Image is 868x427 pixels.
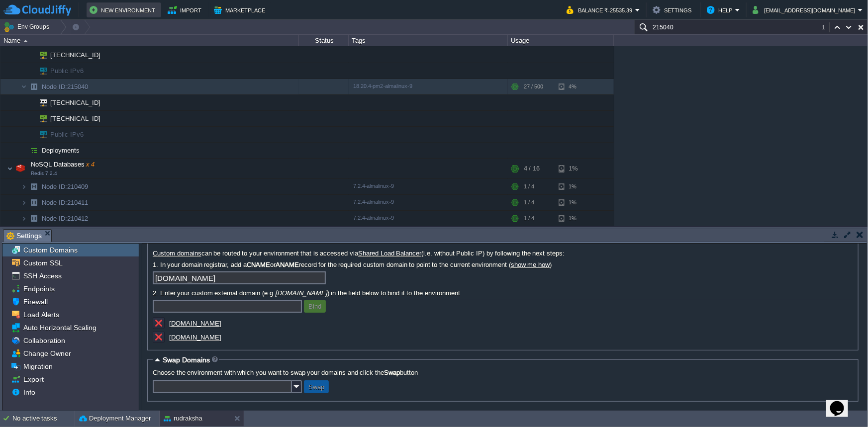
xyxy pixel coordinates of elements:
a: Shared Load Balancer [358,250,421,257]
span: Node ID: [42,183,67,190]
a: Node ID:210411 [41,198,90,207]
img: AMDAwAAAACH5BAEAAAAALAAAAAABAAEAAAICRAEAOw== [21,195,27,210]
span: 210409 [41,182,90,191]
img: CloudJiffy [3,4,71,16]
div: 1 / 4 [524,179,534,194]
a: Auto Horizontal Scaling [21,323,98,332]
a: [DOMAIN_NAME] [169,334,221,341]
label: can be routed to your environment that is accessed via (i.e. without Public IP) by following the ... [153,250,853,257]
div: 1 / 4 [524,195,534,210]
img: AMDAwAAAACH5BAEAAAAALAAAAAABAAEAAAICRAEAOw== [27,63,33,79]
button: Help [707,4,735,16]
span: 7.2.4-almalinux-9 [353,183,394,189]
button: Bind [305,302,324,311]
img: AMDAwAAAACH5BAEAAAAALAAAAAABAAEAAAICRAEAOw== [27,95,33,110]
img: AMDAwAAAACH5BAEAAAAALAAAAAABAAEAAAICRAEAOw== [33,95,47,110]
div: 4 / 16 [524,159,540,178]
a: [DOMAIN_NAME] [169,320,221,327]
a: [TECHNICAL_ID] [49,115,102,122]
button: Deployment Manager [79,414,151,424]
a: [TECHNICAL_ID] [49,99,102,106]
a: Endpoints [21,284,56,293]
div: 1% [559,159,591,178]
button: Swap [305,382,327,391]
button: New Environment [90,4,158,16]
b: CNAME [247,261,270,268]
div: Status [299,35,348,46]
img: AMDAwAAAACH5BAEAAAAALAAAAAABAAEAAAICRAEAOw== [27,143,41,158]
div: 1 / 4 [524,211,534,226]
span: 18.20.4-pm2-almalinux-9 [353,83,412,89]
button: [EMAIL_ADDRESS][DOMAIN_NAME] [753,4,858,16]
span: 215040 [41,83,90,91]
a: Node ID:210412 [41,214,90,223]
a: NoSQL Databasesx 4Redis 7.2.4 [30,161,96,168]
div: Tags [349,35,507,46]
img: AMDAwAAAACH5BAEAAAAALAAAAAABAAEAAAICRAEAOw== [27,127,33,142]
button: Balance ₹-25535.39 [567,4,635,16]
span: Public IPv6 [49,63,85,79]
a: Custom domains [153,250,201,257]
img: AMDAwAAAACH5BAEAAAAALAAAAAABAAEAAAICRAEAOw== [23,40,28,42]
span: [TECHNICAL_ID] [49,111,102,126]
a: Custom Domains [21,246,79,255]
label: Choose the environment with which you want to swap your domains and click the button [153,369,853,376]
b: ANAME [276,261,299,268]
img: AMDAwAAAACH5BAEAAAAALAAAAAABAAEAAAICRAEAOw== [21,179,27,194]
a: Node ID:215040 [41,83,90,91]
a: Migration [21,362,54,371]
span: Load Alerts [21,310,61,319]
a: Firewall [21,297,49,306]
span: Deployments [41,146,81,155]
div: 4% [559,79,591,94]
img: AMDAwAAAACH5BAEAAAAALAAAAAABAAEAAAICRAEAOw== [27,79,41,94]
i: [DOMAIN_NAME] [275,289,327,297]
a: SSH Access [21,271,63,280]
a: Public IPv6 [49,131,85,138]
a: Node ID:210409 [41,182,90,191]
span: 210412 [41,214,90,223]
a: Change Owner [21,349,73,358]
img: AMDAwAAAACH5BAEAAAAALAAAAAABAAEAAAICRAEAOw== [27,111,33,126]
img: AMDAwAAAACH5BAEAAAAALAAAAAABAAEAAAICRAEAOw== [33,63,47,79]
a: Export [21,375,45,384]
span: Collaboration [21,336,67,345]
div: 1 [822,22,830,32]
span: [TECHNICAL_ID] [49,95,102,110]
span: Redis 7.2.4 [31,171,57,176]
div: 27 / 500 [524,79,543,94]
span: Node ID: [42,215,67,222]
a: show me how [511,261,550,268]
div: Name [1,35,298,46]
img: AMDAwAAAACH5BAEAAAAALAAAAAABAAEAAAICRAEAOw== [13,159,27,178]
div: 1% [559,211,591,226]
img: AMDAwAAAACH5BAEAAAAALAAAAAABAAEAAAICRAEAOw== [21,143,27,158]
iframe: chat widget [826,387,858,417]
button: Env Groups [3,20,53,34]
span: Node ID: [42,199,67,206]
img: AMDAwAAAACH5BAEAAAAALAAAAAABAAEAAAICRAEAOw== [21,211,27,226]
img: AMDAwAAAACH5BAEAAAAALAAAAAABAAEAAAICRAEAOw== [27,47,33,63]
img: AMDAwAAAACH5BAEAAAAALAAAAAABAAEAAAICRAEAOw== [27,211,41,226]
span: 7.2.4-almalinux-9 [353,199,394,205]
div: Usage [508,35,613,46]
div: No active tasks [12,411,75,427]
a: Public IPv6 [49,67,85,75]
span: Public IPv6 [49,127,85,142]
button: Import [168,4,205,16]
a: [TECHNICAL_ID] [49,51,102,59]
span: [TECHNICAL_ID] [49,47,102,63]
div: 1% [559,195,591,210]
button: rudraksha [164,414,202,424]
label: 1. In your domain registrar, add a or record for the required custom domain to point to the curre... [153,261,853,268]
button: Settings [653,4,694,16]
label: 2. Enter your custom external domain (e.g. ) in the field below to bind it to the environment [153,289,853,297]
span: Settings [6,230,42,242]
span: x 4 [85,161,95,168]
span: Node ID: [42,83,67,90]
img: AMDAwAAAACH5BAEAAAAALAAAAAABAAEAAAICRAEAOw== [27,195,41,210]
